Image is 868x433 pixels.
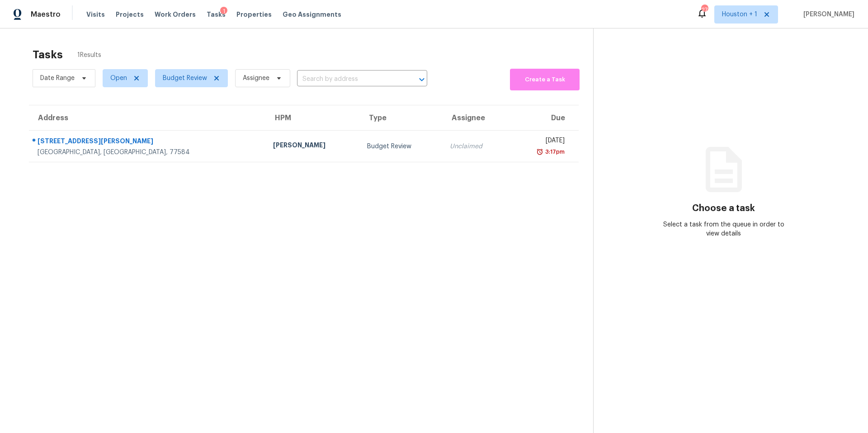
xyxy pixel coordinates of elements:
[40,74,75,83] span: Date Range
[443,105,509,131] th: Assignee
[722,10,757,19] span: Houston + 1
[415,73,428,86] button: Open
[38,148,259,157] div: [GEOGRAPHIC_DATA], [GEOGRAPHIC_DATA], 77584
[283,10,341,19] span: Geo Assignments
[266,105,360,131] th: HPM
[236,10,272,19] span: Properties
[701,5,708,14] div: 27
[297,72,402,86] input: Search by address
[33,50,63,59] h2: Tasks
[510,69,580,90] button: Create a Task
[163,74,207,83] span: Budget Review
[450,142,501,151] div: Unclaimed
[220,7,227,16] div: 1
[514,75,575,85] span: Create a Task
[509,105,579,131] th: Due
[516,136,565,147] div: [DATE]
[659,220,789,238] div: Select a task from the queue in order to view details
[38,136,259,148] div: [STREET_ADDRESS][PERSON_NAME]
[77,51,101,60] span: 1 Results
[800,10,854,19] span: [PERSON_NAME]
[116,10,144,19] span: Projects
[243,74,269,83] span: Assignee
[536,147,543,156] img: Overdue Alarm Icon
[543,147,565,156] div: 3:17pm
[207,11,226,18] span: Tasks
[273,141,353,152] div: [PERSON_NAME]
[110,74,127,83] span: Open
[692,204,755,213] h3: Choose a task
[360,105,443,131] th: Type
[155,10,196,19] span: Work Orders
[86,10,105,19] span: Visits
[29,105,266,131] th: Address
[367,142,435,151] div: Budget Review
[31,10,61,19] span: Maestro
